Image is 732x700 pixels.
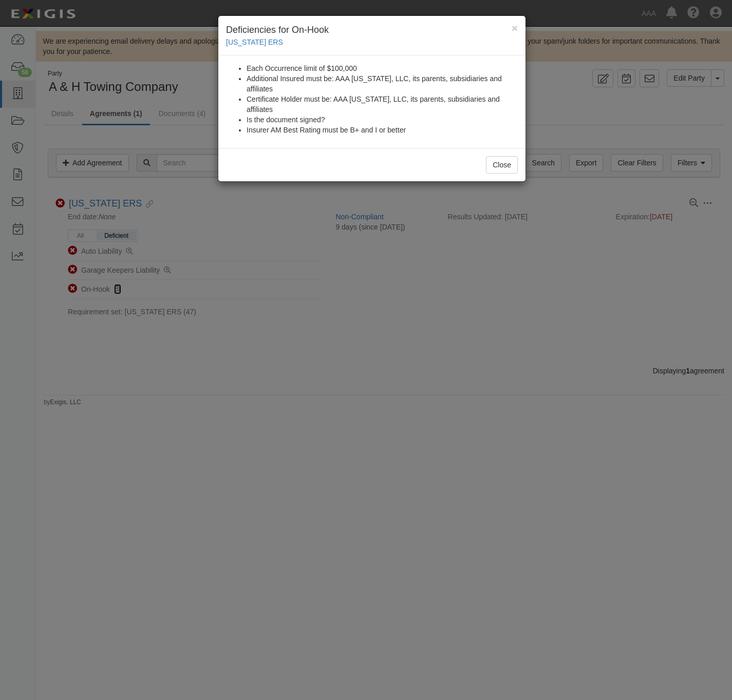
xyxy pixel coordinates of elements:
button: Close [512,23,518,33]
h4: Deficiencies for On-Hook [226,24,518,37]
li: Each Occurrence limit of $100,000 [247,63,518,73]
li: Certificate Holder must be: AAA [US_STATE], LLC, its parents, subsidiaries and affiliates [247,94,518,115]
li: Insurer AM Best Rating must be B+ and I or better [247,125,518,135]
button: Close [486,156,518,174]
a: [US_STATE] ERS [226,38,283,46]
li: Additional Insured must be: AAA [US_STATE], LLC, its parents, subsidiaries and affiliates [247,73,518,94]
li: Is the document signed? [247,115,518,125]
